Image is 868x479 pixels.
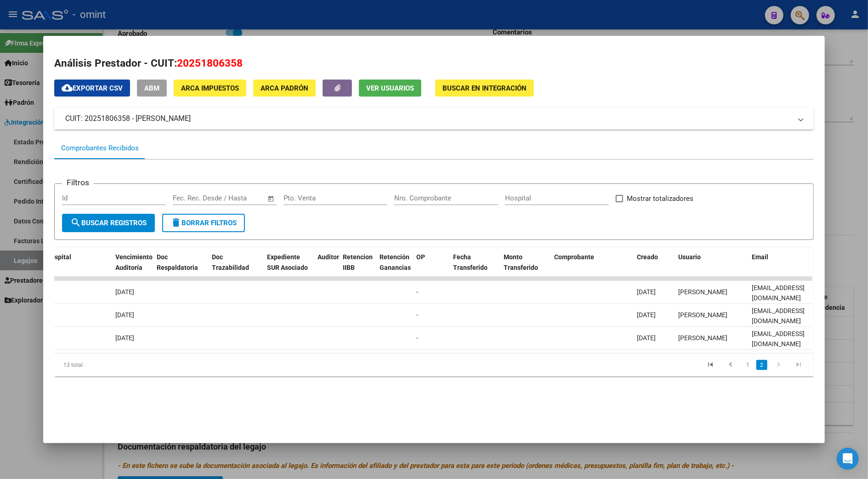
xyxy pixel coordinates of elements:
[627,193,693,204] span: Mostrar totalizadores
[550,247,633,288] datatable-header-cell: Comprobante
[70,217,81,228] mat-icon: search
[741,357,755,373] li: page 1
[554,253,594,261] span: Comprobante
[343,253,373,271] span: Retencion IIBB
[752,284,805,302] span: [EMAIL_ADDRESS][DOMAIN_NAME]
[70,219,147,227] span: Buscar Registros
[790,360,808,370] a: go to last page
[267,253,308,271] span: Expediente SUR Asociado
[380,253,411,271] span: Retención Ganancias
[62,84,123,92] span: Exportar CSV
[678,288,727,296] span: [PERSON_NAME]
[756,360,767,370] a: 2
[54,80,130,97] button: Exportar CSV
[637,311,656,319] span: [DATE]
[416,311,418,319] span: -
[144,84,159,92] span: ABM
[54,108,813,130] mat-expansion-panel-header: CUIT: 20251806358 - [PERSON_NAME]
[208,247,263,288] datatable-header-cell: Doc Trazabilidad
[416,288,418,296] span: -
[675,247,748,288] datatable-header-cell: Usuario
[837,448,859,470] div: Open Intercom Messenger
[65,113,791,124] mat-panel-title: CUIT: 20251806358 - [PERSON_NAME]
[752,253,768,261] span: Email
[54,56,813,71] h2: Análisis Prestador - CUIT:
[339,247,376,288] datatable-header-cell: Retencion IIBB
[755,357,769,373] li: page 2
[416,253,425,261] span: OP
[137,80,167,97] button: ABM
[743,360,754,370] a: 1
[153,247,208,288] datatable-header-cell: Doc Respaldatoria
[46,253,71,261] span: Hospital
[62,177,94,188] h3: Filtros
[174,80,246,97] button: ARCA Impuestos
[115,253,153,271] span: Vencimiento Auditoría
[266,194,276,204] button: Open calendar
[263,247,314,288] datatable-header-cell: Expediente SUR Asociado
[637,334,656,342] span: [DATE]
[170,219,237,227] span: Borrar Filtros
[637,253,658,261] span: Creado
[748,247,840,288] datatable-header-cell: Email
[702,360,720,370] a: go to first page
[453,253,488,271] span: Fecha Transferido
[359,80,421,97] button: Ver Usuarios
[157,253,198,271] span: Doc Respaldatoria
[177,57,243,69] span: 20251806358
[318,253,345,261] span: Auditoria
[115,288,134,296] span: [DATE]
[752,307,805,325] span: [EMAIL_ADDRESS][DOMAIN_NAME]
[416,334,418,342] span: -
[62,82,73,93] mat-icon: cloud_download
[115,334,134,342] span: [DATE]
[504,253,538,271] span: Monto Transferido
[637,288,656,296] span: [DATE]
[212,253,249,271] span: Doc Trazabilidad
[62,214,155,232] button: Buscar Registros
[170,217,182,228] mat-icon: delete
[54,354,204,376] div: 13 total
[43,247,112,288] datatable-header-cell: Hospital
[366,84,414,92] span: Ver Usuarios
[261,84,308,92] span: ARCA Padrón
[678,311,727,319] span: [PERSON_NAME]
[112,247,153,288] datatable-header-cell: Vencimiento Auditoría
[770,360,788,370] a: go to next page
[443,84,527,92] span: Buscar en Integración
[633,247,675,288] datatable-header-cell: Creado
[413,247,449,288] datatable-header-cell: OP
[722,360,740,370] a: go to previous page
[115,311,134,319] span: [DATE]
[678,253,701,261] span: Usuario
[449,247,500,288] datatable-header-cell: Fecha Transferido
[435,80,534,97] button: Buscar en Integración
[173,194,210,202] input: Fecha inicio
[61,143,139,154] div: Comprobantes Recibidos
[500,247,550,288] datatable-header-cell: Monto Transferido
[314,247,339,288] datatable-header-cell: Auditoria
[678,334,727,342] span: [PERSON_NAME]
[376,247,413,288] datatable-header-cell: Retención Ganancias
[218,194,263,202] input: Fecha fin
[162,214,245,232] button: Borrar Filtros
[181,84,239,92] span: ARCA Impuestos
[752,330,805,348] span: [EMAIL_ADDRESS][DOMAIN_NAME]
[253,80,316,97] button: ARCA Padrón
